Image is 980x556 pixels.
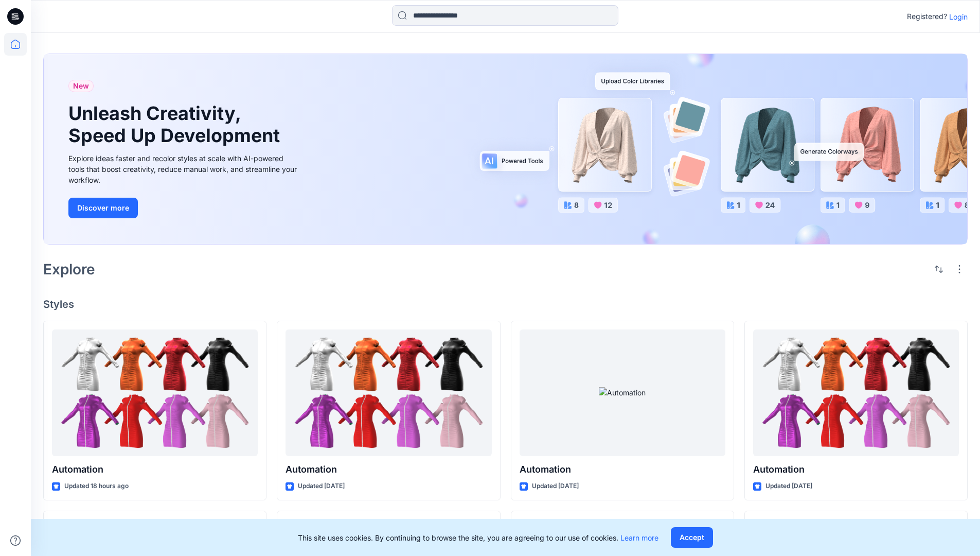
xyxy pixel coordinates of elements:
p: Updated [DATE] [298,481,345,492]
p: This site uses cookies. By continuing to browse the site, you are agreeing to our use of cookies. [298,532,658,543]
a: Automation [52,329,258,457]
p: Automation [286,462,491,477]
p: Updated [DATE] [532,481,579,492]
a: Learn more [620,533,658,542]
p: Automation [753,462,959,477]
button: Accept [671,527,713,548]
button: Discover more [68,198,138,218]
p: Registered? [907,10,947,23]
p: Login [949,11,968,22]
p: Updated [DATE] [765,481,812,492]
span: New [73,80,89,92]
h2: Explore [43,261,95,277]
h4: Styles [43,298,968,310]
div: Explore ideas faster and recolor styles at scale with AI-powered tools that boost creativity, red... [68,153,300,185]
a: Discover more [68,198,300,218]
a: Automation [286,329,491,457]
p: Updated 18 hours ago [64,481,129,492]
p: Automation [52,462,258,477]
a: Automation [753,329,959,457]
h1: Unleash Creativity, Speed Up Development [68,102,284,147]
a: Automation [520,329,725,457]
p: Automation [520,462,725,477]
